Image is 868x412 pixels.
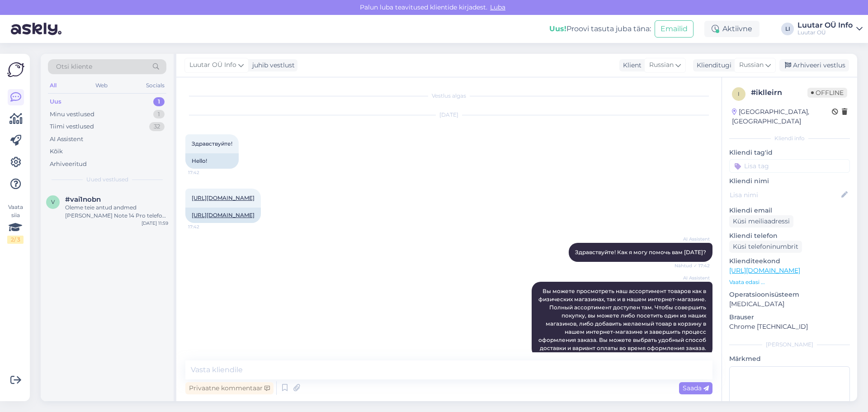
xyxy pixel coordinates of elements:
span: 17:42 [188,169,222,176]
span: Saada [683,384,709,392]
span: Otsi kliente [56,62,92,71]
div: AI Assistent [50,135,83,144]
input: Lisa tag [729,159,850,173]
span: AI Assistent [676,275,710,281]
div: Küsi telefoninumbrit [729,241,802,253]
button: Emailid [655,20,693,38]
div: Arhiveeritud [50,160,87,169]
div: Hello! [185,153,239,169]
p: Märkmed [729,354,850,364]
p: Brauser [729,313,850,322]
span: Offline [807,88,847,98]
span: Здравствуйте! [192,140,232,147]
div: [DATE] [185,111,712,119]
div: Kõik [50,147,63,156]
div: LI [781,23,794,35]
p: Kliendi telefon [729,231,850,241]
div: Kliendi info [729,134,850,142]
input: Lisa nimi [730,190,840,200]
div: Luutar OÜ Info [797,22,853,29]
span: Uued vestlused [86,175,128,184]
div: Arhiveeri vestlus [779,59,849,71]
div: 1 [153,97,165,106]
div: All [48,80,58,91]
p: Vaata edasi ... [729,278,850,286]
div: juhib vestlust [249,61,295,70]
div: Aktiivne [704,21,759,37]
span: #vai1nobn [65,195,101,204]
div: Küsi meiliaadressi [729,215,793,227]
span: Russian [739,60,764,70]
div: 2 / 3 [7,236,24,244]
a: [URL][DOMAIN_NAME] [729,266,800,275]
div: Vestlus algas [185,92,712,100]
div: 1 [153,110,165,119]
div: 32 [149,122,165,131]
div: Privaatne kommentaar [185,382,274,394]
div: # iklleirn [751,87,807,98]
a: [URL][DOMAIN_NAME] [192,212,255,218]
span: Вы можете просмотреть наш ассортимент товаров как в физических магазинах, так и в нашем интернет-... [538,288,708,351]
img: Askly Logo [7,61,24,78]
p: Kliendi tag'id [729,148,850,157]
span: Luba [487,3,508,11]
span: AI Assistent [676,236,710,242]
p: [MEDICAL_DATA] [729,299,850,309]
span: Luutar OÜ Info [189,60,236,70]
div: Tiimi vestlused [50,122,94,131]
div: [GEOGRAPHIC_DATA], [GEOGRAPHIC_DATA] [732,107,832,126]
p: Kliendi nimi [729,176,850,186]
span: v [51,199,55,205]
span: Nähtud ✓ 17:42 [675,262,710,269]
div: Web [94,80,109,91]
a: [URL][DOMAIN_NAME] [192,194,255,201]
p: Chrome [TECHNICAL_ID] [729,322,850,331]
div: Oleme teie antud andmed [PERSON_NAME] Note 14 Pro telefoni [PERSON_NAME] vastu võtnud. Meie spets... [65,204,168,220]
div: Luutar OÜ [797,29,853,36]
p: Kliendi email [729,206,850,215]
span: Здравствуйте! Как я могу помочь вам [DATE]? [575,249,706,256]
div: Vaata siia [7,203,24,244]
b: Uus! [549,24,566,33]
div: Minu vestlused [50,110,94,119]
div: Uus [50,97,61,106]
p: Klienditeekond [729,256,850,266]
span: Russian [649,60,674,70]
div: Klienditugi [693,61,731,70]
span: i [738,90,740,97]
p: Operatsioonisüsteem [729,290,850,299]
div: Socials [144,80,166,91]
div: Proovi tasuta juba täna: [549,24,651,34]
a: Luutar OÜ InfoLuutar OÜ [797,22,863,36]
span: 17:42 [188,223,222,230]
div: Klient [619,61,642,70]
div: [PERSON_NAME] [729,341,850,349]
div: [DATE] 11:59 [142,220,168,227]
